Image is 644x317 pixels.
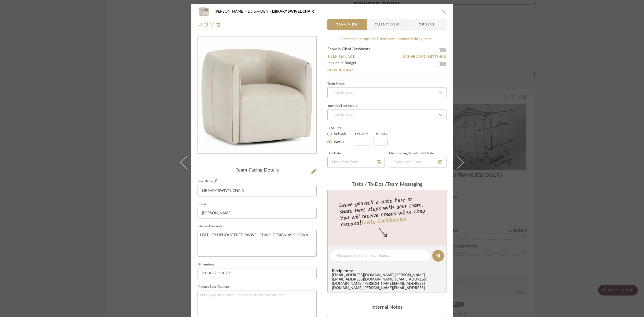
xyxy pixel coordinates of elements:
[375,19,399,30] span: Client View
[327,37,447,42] div: Content here copies to Client View - confirm visibility there.
[332,268,444,273] span: Recipients:
[361,215,407,228] a: Invite Collaborator
[197,268,317,279] input: Enter the dimensions of this item
[197,179,217,184] label: Item Name
[197,208,317,218] input: Enter Brand
[327,87,447,98] input: Type to Search…
[336,19,358,30] span: Team View
[248,10,272,13] span: Library/DEN
[333,132,346,136] label: In Stock
[215,10,248,13] span: [PERSON_NAME]
[272,10,314,13] span: LIBRARY SWIVEL CHAIR
[327,182,447,188] div: team Messaging
[327,152,341,155] label: Due Date
[327,105,357,107] div: Internal Client Status
[197,186,317,196] input: Enter Item Name
[216,23,221,27] img: Remove from project
[352,182,387,187] span: Tasks / To-Dos /
[332,273,444,290] div: [EMAIL_ADDRESS][DOMAIN_NAME] , [PERSON_NAME][EMAIL_ADDRESS][DOMAIN_NAME] , [EMAIL_ADDRESS][DOMAIN...
[198,37,316,154] div: 0
[389,152,434,155] label: Client-Facing Target Install Date
[197,6,210,17] img: b54f38fd-a084-406d-8160-a8219aa2f8de_48x40.jpg
[197,203,206,206] label: Brand
[327,68,447,72] a: View Budget
[327,83,345,85] div: Team Status
[197,286,229,288] label: Product Specifications
[327,194,447,229] div: Leave yourself a note here or share next steps with your team. You will receive emails when they ...
[327,110,447,120] input: Type to Search…
[327,126,355,130] label: Lead Time
[333,140,344,145] label: Weeks
[327,130,355,145] mat-radio-group: Select item type
[327,157,385,167] input: Enter Due Date
[389,157,447,167] input: Enter Install Date
[327,54,356,59] button: Bulk Manage
[413,19,440,30] span: Orders
[327,305,447,311] div: Internal Notes
[197,167,317,173] div: Team-Facing Details
[374,132,388,136] label: Est. Max
[355,132,369,136] label: Est. Min
[197,263,214,266] label: Dimensions
[197,225,225,228] label: Internal Description
[199,37,315,154] img: b54f38fd-a084-406d-8160-a8219aa2f8de_436x436.jpg
[402,54,447,59] button: Dashboard Settings
[442,9,447,14] button: close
